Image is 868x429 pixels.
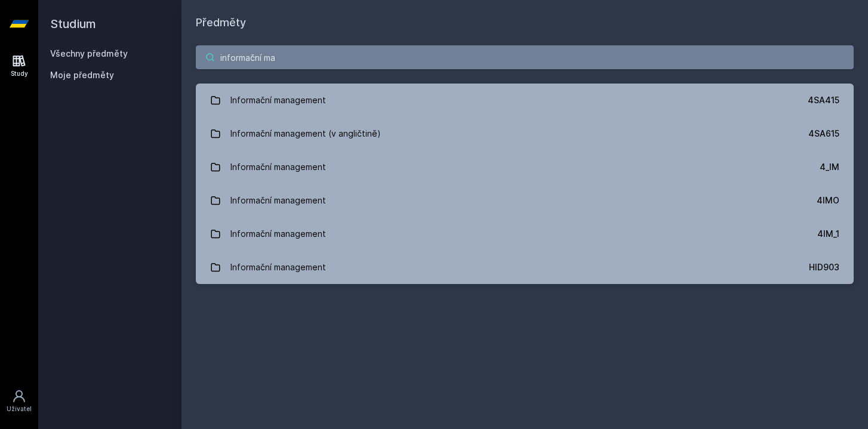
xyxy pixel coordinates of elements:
[817,195,839,206] div: 4IMO
[230,155,326,179] div: Informační management
[809,261,839,273] div: HID903
[230,122,381,146] div: Informační management (v angličtině)
[196,117,854,150] a: Informační management (v angličtině) 4SA615
[196,184,854,217] a: Informační management 4IMO
[7,405,32,413] div: Uživatel
[50,48,128,58] a: Všechny předměty
[230,88,326,112] div: Informační management
[230,222,326,246] div: Informační management
[2,48,36,84] a: Study
[808,94,839,106] div: 4SA415
[50,69,114,81] span: Moje předměty
[230,255,326,279] div: Informační management
[196,217,854,251] a: Informační management 4IM_1
[2,383,36,419] a: Uživatel
[196,251,854,284] a: Informační management HID903
[817,228,839,240] div: 4IM_1
[196,14,854,31] h1: Předměty
[196,45,854,69] input: Název nebo ident předmětu…
[11,69,28,78] div: Study
[230,189,326,212] div: Informační management
[808,128,839,140] div: 4SA615
[820,161,839,173] div: 4_IM
[196,150,854,184] a: Informační management 4_IM
[196,84,854,117] a: Informační management 4SA415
